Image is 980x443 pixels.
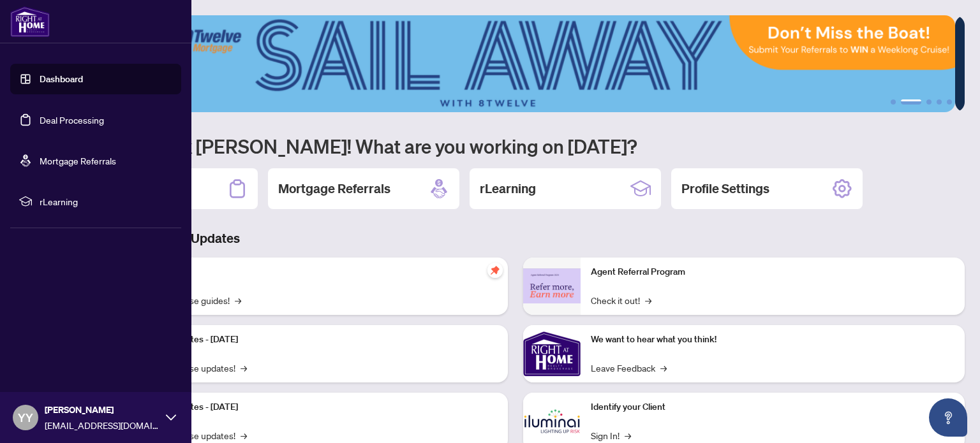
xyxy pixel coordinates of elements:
[235,293,241,307] span: →
[241,361,247,375] span: →
[591,361,667,375] a: Leave Feedback→
[40,155,116,166] a: Mortgage Referrals
[10,6,50,37] img: logo
[891,99,896,105] button: 1
[134,400,498,414] p: Platform Updates - [DATE]
[901,99,921,105] button: 2
[45,418,160,432] span: [EMAIL_ADDRESS][DOMAIN_NAME]
[45,403,160,417] span: [PERSON_NAME]
[278,180,390,198] h2: Mortgage Referrals
[40,114,104,126] a: Deal Processing
[40,194,172,208] span: rLearning
[681,180,769,198] h2: Profile Settings
[487,263,503,278] span: pushpin
[660,361,667,375] span: →
[625,428,631,442] span: →
[645,293,651,307] span: →
[947,99,952,105] button: 5
[134,333,498,347] p: Platform Updates - [DATE]
[591,293,651,307] a: Check it out!→
[937,99,942,105] button: 4
[66,134,965,158] h1: Welcome back [PERSON_NAME]! What are you working on [DATE]?
[926,99,932,105] button: 3
[591,428,631,442] a: Sign In!→
[929,398,967,437] button: Open asap
[241,428,247,442] span: →
[66,15,955,112] img: Slide 1
[18,409,33,426] span: YY
[523,325,581,382] img: We want to hear what you think!
[66,229,965,247] h3: Brokerage & Industry Updates
[591,400,954,414] p: Identify your Client
[523,268,581,303] img: Agent Referral Program
[40,73,83,85] a: Dashboard
[591,333,954,347] p: We want to hear what you think!
[134,265,498,279] p: Self-Help
[480,180,536,198] h2: rLearning
[591,265,954,279] p: Agent Referral Program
